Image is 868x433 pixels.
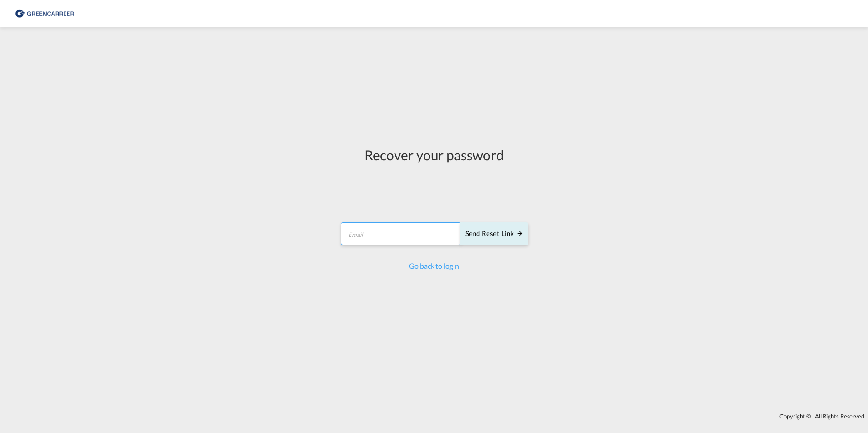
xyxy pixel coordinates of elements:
[460,222,528,245] button: SEND RESET LINK
[341,222,461,245] input: Email
[516,230,523,237] md-icon: icon-arrow-right
[409,261,459,270] a: Go back to login
[340,145,528,164] div: Recover your password
[14,4,75,24] img: b0b18ec08afe11efb1d4932555f5f09d.png
[365,173,503,209] iframe: reCAPTCHA
[465,229,523,239] div: Send reset link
